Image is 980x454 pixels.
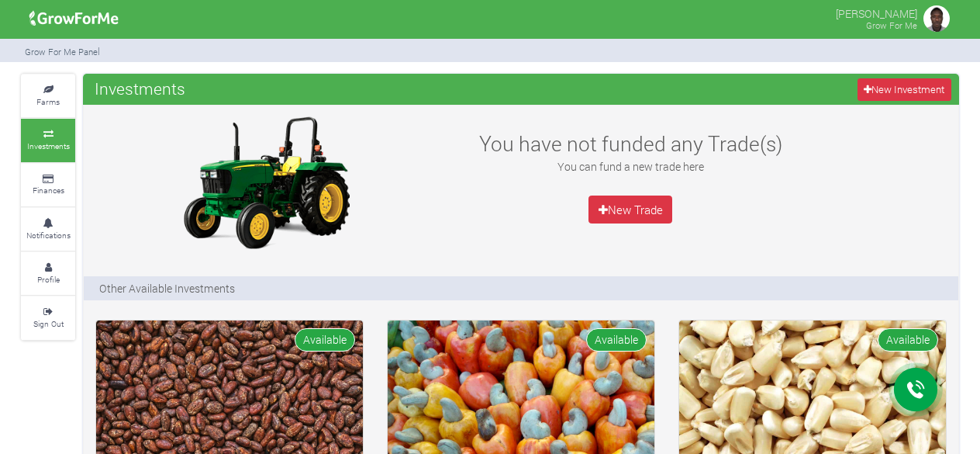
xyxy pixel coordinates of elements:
a: Notifications [21,208,75,251]
span: Investments [91,73,189,104]
small: Profile [37,274,60,285]
img: growforme image [169,113,363,252]
span: Available [878,328,938,351]
img: growforme image [921,3,952,34]
h3: You have not funded any Trade(s) [462,131,799,156]
p: You can fund a new trade here [462,158,799,175]
small: Grow For Me [866,19,917,31]
small: Notifications [26,230,71,241]
p: [PERSON_NAME] [836,3,917,22]
span: Available [295,328,355,351]
a: Profile [21,252,75,295]
a: Farms [21,75,75,117]
a: Investments [21,119,75,161]
small: Sign Out [33,318,64,329]
span: Available [586,328,647,351]
p: Other Available Investments [99,280,235,296]
a: New Trade [588,196,672,224]
a: Finances [21,164,75,206]
small: Investments [27,140,70,151]
a: New Investment [857,78,951,101]
small: Farms [36,96,60,107]
small: Grow For Me Panel [25,46,100,57]
a: Sign Out [21,296,75,339]
small: Finances [33,185,64,196]
img: growforme image [24,3,124,34]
